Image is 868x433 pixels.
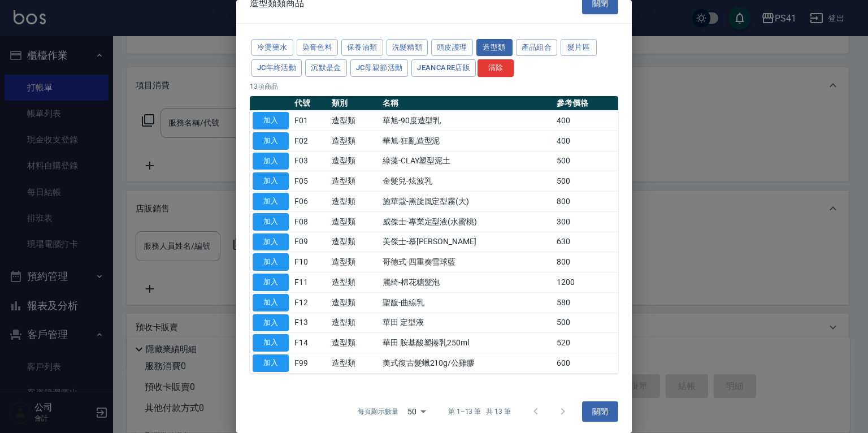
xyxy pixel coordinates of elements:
[292,272,329,293] td: F11
[253,193,289,210] button: 加入
[554,192,618,212] td: 800
[403,396,430,427] div: 50
[250,81,618,92] p: 13 項商品
[380,353,554,374] td: 美式復古髮蠟210g/公雞膠
[341,39,383,57] button: 保養油類
[329,96,380,111] th: 類別
[380,252,554,272] td: 哥德式-四重奏雪球藍
[292,151,329,171] td: F03
[554,252,618,272] td: 800
[329,353,380,374] td: 造型類
[253,112,289,129] button: 加入
[292,192,329,212] td: F06
[554,353,618,374] td: 600
[251,39,293,57] button: 冷燙藥水
[380,171,554,192] td: 金髮兒-炫波乳
[253,334,289,352] button: 加入
[253,314,289,332] button: 加入
[582,401,618,422] button: 關閉
[329,171,380,192] td: 造型類
[554,272,618,293] td: 1200
[380,111,554,131] td: 華旭-90度造型乳
[380,313,554,333] td: 華田 定型液
[329,192,380,212] td: 造型類
[292,292,329,313] td: F12
[329,313,380,333] td: 造型類
[380,192,554,212] td: 施華蔻-黑旋風定型霧(大)
[251,59,302,77] button: JC年終活動
[292,353,329,374] td: F99
[253,213,289,231] button: 加入
[297,39,338,57] button: 染膏色料
[554,111,618,131] td: 400
[253,172,289,190] button: 加入
[253,274,289,291] button: 加入
[554,151,618,171] td: 500
[253,132,289,150] button: 加入
[292,252,329,272] td: F10
[554,211,618,232] td: 300
[292,111,329,131] td: F01
[554,292,618,313] td: 580
[292,171,329,192] td: F05
[329,151,380,171] td: 造型類
[253,233,289,251] button: 加入
[380,151,554,171] td: 綠藻-CLAY塑型泥土
[329,292,380,313] td: 造型類
[380,333,554,353] td: 華田 胺基酸塑捲乳250ml
[554,313,618,333] td: 500
[253,153,289,170] button: 加入
[305,59,347,77] button: 沉默是金
[253,354,289,372] button: 加入
[554,171,618,192] td: 500
[329,252,380,272] td: 造型類
[554,96,618,111] th: 參考價格
[292,232,329,252] td: F09
[554,232,618,252] td: 630
[380,292,554,313] td: 聖馥-曲線乳
[476,39,513,57] button: 造型類
[292,211,329,232] td: F08
[253,253,289,271] button: 加入
[329,272,380,293] td: 造型類
[329,111,380,131] td: 造型類
[380,131,554,151] td: 華旭-狂亂造型泥
[554,333,618,353] td: 520
[380,232,554,252] td: 美傑士-慕[PERSON_NAME]
[329,333,380,353] td: 造型類
[411,59,476,77] button: JeanCare店販
[380,272,554,293] td: 麗綺-棉花糖髮泡
[358,406,398,417] p: 每頁顯示數量
[478,59,514,77] button: 清除
[292,313,329,333] td: F13
[516,39,558,57] button: 產品組合
[350,59,409,77] button: JC母親節活動
[253,294,289,311] button: 加入
[431,39,473,57] button: 頭皮護理
[329,131,380,151] td: 造型類
[329,232,380,252] td: 造型類
[380,211,554,232] td: 威傑士-專業定型液(水蜜桃)
[380,96,554,111] th: 名稱
[561,39,597,57] button: 髮片區
[292,131,329,151] td: F02
[448,406,511,417] p: 第 1–13 筆 共 13 筆
[554,131,618,151] td: 400
[292,333,329,353] td: F14
[329,211,380,232] td: 造型類
[292,96,329,111] th: 代號
[387,39,428,57] button: 洗髮精類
